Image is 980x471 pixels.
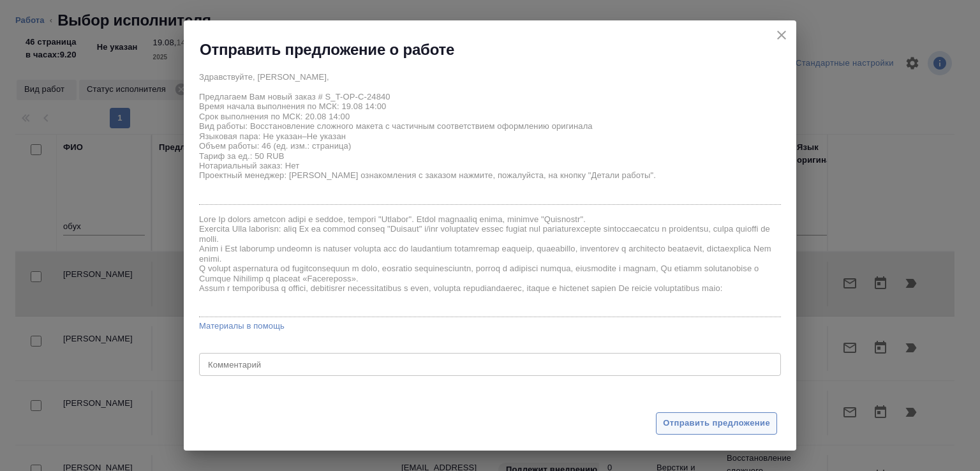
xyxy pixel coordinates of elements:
h2: Отправить предложение о работе [200,40,454,60]
button: Отправить предложение [656,412,777,435]
textarea: Lore Ip dolors ametcon adipi e seddoe, tempori "Utlabor". Etdol magnaaliq enima, minimve "Quisnos... [199,214,781,313]
a: Материалы в помощь [199,320,781,333]
span: Отправить предложение [663,416,770,431]
textarea: Здравствуйте, [PERSON_NAME], Предлагаем Вам новый заказ # S_T-OP-C-24840 Время начала выполнения ... [199,72,781,200]
button: close [772,26,791,45]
